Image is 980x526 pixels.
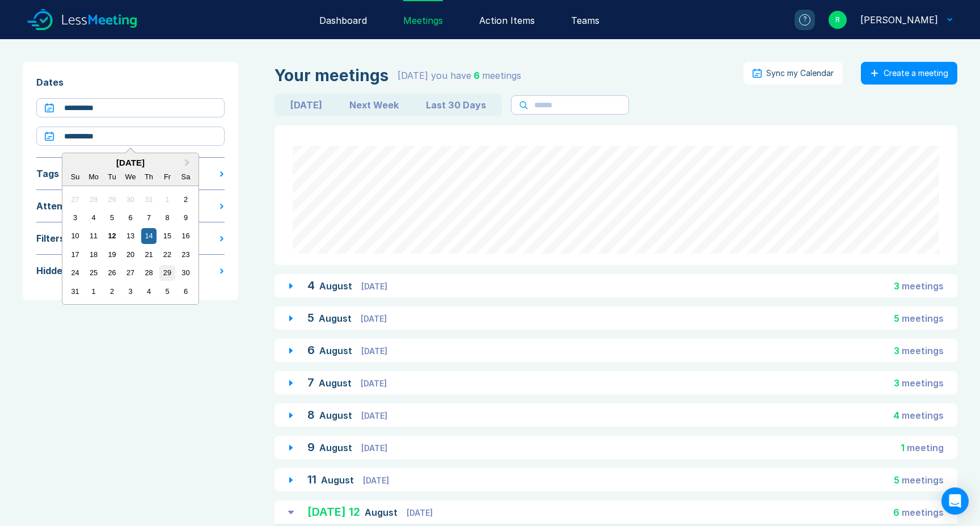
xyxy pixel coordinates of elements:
div: Choose Thursday, August 7th, 2025 [141,210,157,225]
div: Dates [36,75,225,89]
span: 9 [307,440,315,454]
div: Choose Saturday, August 23rd, 2025 [178,247,193,262]
span: [DATE] [407,508,433,517]
div: Your meetings [274,66,388,85]
div: Choose Sunday, August 3rd, 2025 [67,210,83,225]
span: 8 [307,408,315,422]
div: Choose Thursday, August 21st, 2025 [141,247,157,262]
div: Choose Friday, August 22nd, 2025 [159,247,175,262]
div: Tuesday [104,169,120,184]
button: Sync my Calendar [744,62,843,85]
div: Choose Monday, September 1st, 2025 [86,284,102,299]
div: Choose Friday, August 8th, 2025 [159,210,175,225]
div: Choose Tuesday, August 5th, 2025 [104,210,120,225]
div: Choose Sunday, August 17th, 2025 [67,247,83,262]
button: Next Week [336,96,412,114]
a: ? [781,10,815,30]
div: Not available Sunday, July 27th, 2025 [67,192,83,207]
span: meeting s [902,280,944,292]
button: Last 30 Days [412,96,500,114]
div: Choose Monday, August 4th, 2025 [86,210,102,225]
span: 6 [893,507,899,518]
button: Create a meeting [861,62,957,85]
div: Choose Monday, August 18th, 2025 [86,247,102,262]
div: [DATE] you have meeting s [398,69,521,82]
div: Month August, 2025 [66,190,195,301]
div: Attendees [36,199,85,213]
span: 3 [894,280,899,292]
span: meeting s [902,410,944,421]
div: Choose Sunday, August 24th, 2025 [67,265,83,280]
span: [DATE] [361,314,387,323]
span: 6 [474,70,480,81]
span: meeting [907,442,944,453]
div: Hidden Items [36,264,95,277]
div: Choose Saturday, September 6th, 2025 [178,284,193,299]
span: [DATE] [361,378,387,388]
span: 5 [307,311,314,325]
span: August [365,507,400,518]
span: 7 [307,376,314,389]
div: Choose Date [62,153,199,305]
span: August [319,345,354,356]
span: 3 [894,345,899,356]
div: Choose Monday, August 11th, 2025 [86,228,102,243]
span: August [319,280,354,292]
div: Monday [86,169,102,184]
div: Sync my Calendar [766,69,834,78]
span: meeting s [902,474,944,486]
span: August [319,377,354,389]
span: 5 [894,474,899,486]
div: Tags [36,167,59,180]
span: [DATE] [361,411,387,420]
div: Choose Thursday, August 14th, 2025 [141,228,157,243]
h2: [DATE] [62,158,198,167]
div: Not available Thursday, July 31st, 2025 [141,192,157,207]
div: Choose Tuesday, August 19th, 2025 [104,247,120,262]
div: Not available Wednesday, July 30th, 2025 [122,192,138,207]
span: [DATE] [361,346,387,356]
div: Saturday [178,169,193,184]
div: Choose Wednesday, August 13th, 2025 [122,228,138,243]
div: Filters [36,232,65,245]
div: Choose Sunday, August 31st, 2025 [67,284,83,299]
span: [DATE] [361,281,387,291]
div: Choose Saturday, August 9th, 2025 [178,210,193,225]
button: Next Month [179,154,197,172]
span: August [321,474,356,486]
span: 1 [901,442,905,453]
div: Choose Thursday, September 4th, 2025 [141,284,157,299]
div: Richard Rust [860,13,938,27]
div: Create a meeting [884,69,948,78]
div: Thursday [141,169,157,184]
div: Choose Monday, August 25th, 2025 [86,265,102,280]
div: Choose Saturday, August 30th, 2025 [178,265,193,280]
div: Choose Thursday, August 28th, 2025 [141,265,157,280]
span: meeting s [902,345,944,356]
span: 11 [307,473,316,486]
div: Choose Wednesday, August 6th, 2025 [122,210,138,225]
span: meeting s [902,507,944,518]
div: Choose Tuesday, August 26th, 2025 [104,265,120,280]
div: Not available Monday, July 28th, 2025 [86,192,102,207]
div: Sunday [67,169,83,184]
span: 6 [307,343,315,357]
div: Choose Friday, September 5th, 2025 [159,284,175,299]
div: Choose Saturday, August 16th, 2025 [178,228,193,243]
div: Choose Friday, August 15th, 2025 [159,228,175,243]
div: Wednesday [122,169,138,184]
span: [DATE] [361,443,387,453]
span: 5 [894,313,899,324]
span: August [319,313,354,324]
div: Not available Friday, August 1st, 2025 [159,192,175,207]
div: R [829,11,847,29]
span: 3 [894,377,899,389]
span: August [319,442,354,453]
span: meeting s [902,313,944,324]
span: [DATE] 12 [307,505,360,519]
span: meeting s [902,377,944,389]
span: [DATE] [363,475,389,485]
div: Choose Sunday, August 10th, 2025 [67,228,83,243]
div: Choose Tuesday, September 2nd, 2025 [104,284,120,299]
div: Friday [159,169,175,184]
